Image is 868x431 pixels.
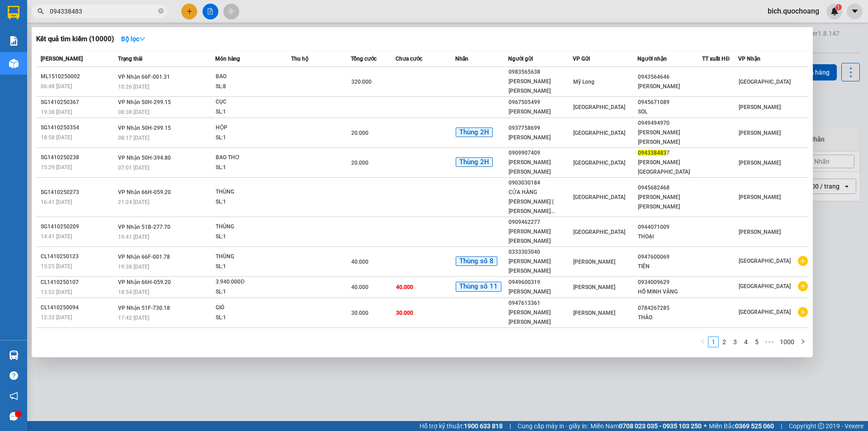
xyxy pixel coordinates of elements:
a: 4 [741,337,751,347]
div: SG1410250209 [41,222,115,232]
span: ••• [762,336,777,347]
span: 07:01 [DATE] [118,165,149,171]
li: Previous Page [697,336,708,347]
div: THÙNG [216,252,283,262]
span: 30.000 [396,310,413,316]
span: close-circle [158,8,164,14]
div: 0949494970 [638,118,702,128]
a: 5 [752,337,762,347]
span: 10:26 [DATE] [118,84,149,90]
span: 15:29 [DATE] [41,164,72,171]
div: HỘP [216,123,283,133]
button: left [697,336,708,347]
div: SL: 1 [216,232,283,242]
li: 2 [719,336,730,347]
span: plus-circle [798,256,808,266]
div: SL: 1 [216,313,283,323]
div: SG1410250238 [41,153,115,162]
span: [PERSON_NAME] [573,310,615,316]
div: [PERSON_NAME] [PERSON_NAME] [509,77,572,96]
a: 2 [719,337,729,347]
div: 0947613361 [509,298,572,308]
span: 06:48 [DATE] [41,83,72,90]
span: Người gửi [508,56,533,62]
div: [PERSON_NAME] [PERSON_NAME] [638,128,702,147]
div: SL: 1 [216,197,283,207]
div: THÙNG [216,222,283,232]
span: [GEOGRAPHIC_DATA] [573,160,625,166]
span: 19:38 [DATE] [118,264,149,270]
span: VP Nhận 50H-299.15 [118,125,171,131]
div: 3.940.000Đ [216,277,283,287]
div: GIỎ [216,303,283,313]
span: 08:38 [DATE] [118,109,149,115]
span: plus-circle [798,307,808,317]
div: 0945682468 [638,183,702,193]
div: 0967505499 [509,98,572,107]
span: Thùng số 11 [456,282,501,292]
li: 3 [730,336,741,347]
span: [GEOGRAPHIC_DATA] [739,79,791,85]
span: VP Nhận 51F-730.18 [118,305,170,311]
div: 0945671089 [638,98,702,107]
li: 1000 [777,336,797,347]
span: Thu hộ [291,56,308,62]
span: 20.000 [351,160,368,166]
span: [PERSON_NAME] [739,130,781,136]
div: HỒ MINH VÀNG [638,287,702,297]
span: 320.000 [351,79,372,85]
button: right [797,336,808,347]
div: 0937758699 [509,123,572,133]
div: BAO THƠ [216,153,283,163]
div: SL: 1 [216,262,283,272]
span: [GEOGRAPHIC_DATA] [573,130,625,136]
a: 3 [730,337,740,347]
span: down [139,36,146,42]
div: SL: 1 [216,107,283,117]
div: SL: 8 [216,82,283,92]
div: [PERSON_NAME] [PERSON_NAME] [509,227,572,246]
span: Nhãn [455,56,468,62]
span: [GEOGRAPHIC_DATA] [739,309,791,315]
div: 0934009629 [638,278,702,287]
div: SL: 1 [216,163,283,173]
div: 0983565638 [509,67,572,77]
div: SG1410250273 [41,188,115,197]
div: CL1410250123 [41,252,115,261]
span: close-circle [158,7,164,16]
img: warehouse-icon [9,350,19,360]
span: [PERSON_NAME] [739,104,781,110]
div: THÙNG [216,187,283,197]
span: 40.000 [396,284,413,290]
div: CL1410250107 [41,278,115,287]
span: 20.000 [351,130,368,136]
span: VP Nhận 50H-394.80 [118,155,171,161]
span: 12:32 [DATE] [41,314,72,321]
span: question-circle [9,371,18,380]
span: 16:41 [DATE] [41,199,72,205]
div: SG1410250367 [41,98,115,107]
div: SG1410250354 [41,123,115,133]
span: 18:58 [DATE] [41,134,72,141]
input: Tìm tên, số ĐT hoặc mã đơn [50,6,156,16]
img: logo-vxr [8,6,19,19]
span: VP Nhận 51B-277.70 [118,224,170,230]
span: 19:38 [DATE] [41,109,72,115]
span: VP Nhận 66F-001.78 [118,254,170,260]
li: 5 [751,336,762,347]
span: [PERSON_NAME] [573,259,615,265]
img: warehouse-icon [9,59,19,68]
div: THOẠI [638,232,702,242]
span: [GEOGRAPHIC_DATA] [573,229,625,235]
span: message [9,412,18,421]
span: Người nhận [637,56,667,62]
span: Mỹ Long [573,79,594,85]
span: Món hàng [215,56,240,62]
span: 21:24 [DATE] [118,199,149,205]
img: solution-icon [9,36,19,46]
span: 094338483 [638,150,666,156]
li: 4 [741,336,751,347]
span: VP Nhận 50H-299.15 [118,99,171,105]
a: 1 [708,337,718,347]
span: right [800,339,806,344]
